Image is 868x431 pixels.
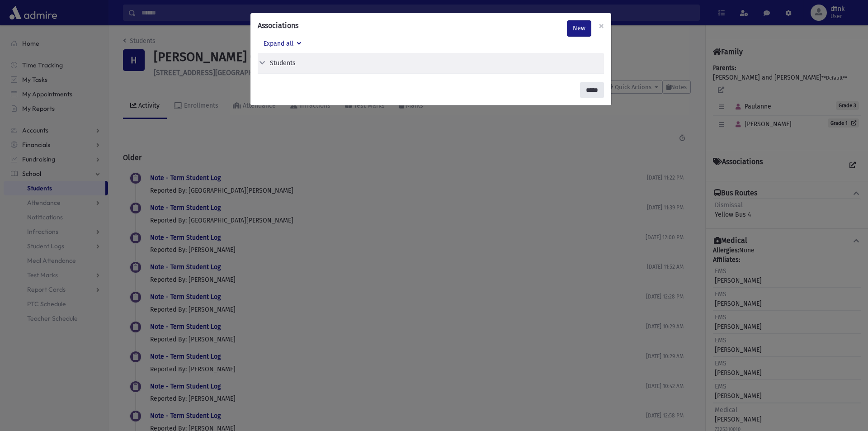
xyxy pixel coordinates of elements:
[258,37,307,53] button: Expand all
[258,58,597,68] button: Students
[258,20,298,31] h6: Associations
[567,20,591,37] a: New
[599,19,604,32] span: ×
[591,13,611,38] button: Close
[270,58,296,68] div: Students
